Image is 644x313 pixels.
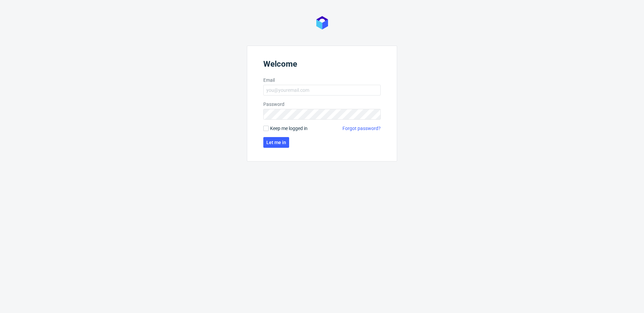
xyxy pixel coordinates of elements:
input: you@youremail.com [263,85,381,96]
span: Keep me logged in [270,125,308,132]
label: Password [263,101,381,108]
button: Let me in [263,137,289,148]
header: Welcome [263,59,381,71]
a: Forgot password? [342,125,381,132]
span: Let me in [266,140,286,145]
label: Email [263,77,381,83]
